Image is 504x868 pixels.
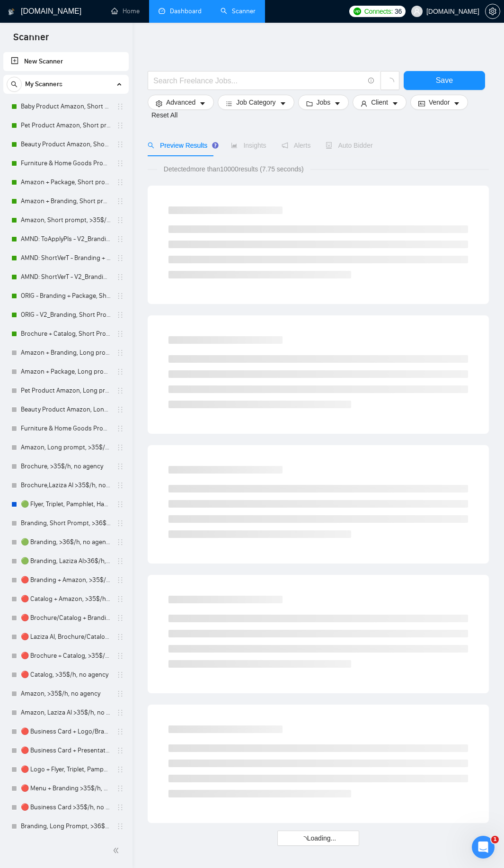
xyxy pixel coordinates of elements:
[21,173,111,192] a: Amazon + Package, Short prompt, >35$/h, no agency
[21,533,111,552] a: 🟢 Branding, >36$/h, no agency
[211,141,220,150] div: Tooltip anchor
[21,97,111,116] a: Baby Product Amazon, Short prompt, >35$/h, no agency
[472,836,495,859] iframe: Intercom live chat
[116,595,124,603] span: holder
[231,142,266,149] span: Insights
[116,235,124,243] span: holder
[21,400,111,419] a: Beauty Product Amazon, Long prompt, >35$/h, no agency
[157,164,310,174] span: Detected more than 10000 results (7.75 seconds)
[116,368,124,376] span: holder
[453,100,460,107] span: caret-down
[21,722,111,741] a: 🔴 Business Card + Logo/Branding >35$/h, no agency
[116,425,124,432] span: holder
[395,6,402,17] span: 36
[7,77,22,92] button: search
[21,324,111,343] a: Brochure + Catalog, Short Prompt, >36$/h, no agency
[116,254,124,262] span: holder
[116,823,124,830] span: holder
[116,311,124,319] span: holder
[21,608,111,627] a: 🔴 Brochure/Catalog + Branding, >35$/h, no agency
[199,100,206,107] span: caret-down
[116,273,124,281] span: holder
[485,4,500,19] button: setting
[6,30,56,50] span: Scanner
[7,81,21,88] span: search
[116,330,124,338] span: holder
[21,457,111,476] a: Brochure, >35$/h, no agency
[116,804,124,811] span: holder
[21,703,111,722] a: Amazon, Laziza AI >35$/h, no agency
[21,305,111,324] a: ORIG - V2_Branding, Short Prompt, >36$/h, no agency
[21,135,111,154] a: Beauty Product Amazon, Short prompt, >35$/h, no agency
[8,4,15,19] img: logo
[21,211,111,230] a: Amazon, Short prompt, >35$/h, no agency
[166,97,195,107] span: Advanced
[159,7,202,15] a: dashboardDashboard
[116,557,124,565] span: holder
[116,538,124,546] span: holder
[317,97,331,107] span: Jobs
[386,78,394,86] span: loading
[21,230,111,249] a: AMND: ToApplyPls - V2_Branding, Short Prompt, >36$/h, no agency
[354,8,361,15] img: upwork-logo.png
[116,349,124,357] span: holder
[116,197,124,205] span: holder
[486,8,500,15] span: setting
[429,97,450,107] span: Vendor
[21,798,111,817] a: 🔴 Business Card >35$/h, no agency
[236,97,275,107] span: Job Category
[116,482,124,489] span: holder
[25,75,62,94] span: My Scanners
[116,160,124,167] span: holder
[414,8,420,15] span: user
[21,154,111,173] a: Furniture & Home Goods Product Amazon, Short prompt, >35$/h, no agency
[301,833,336,843] span: Loading...
[326,142,332,149] span: robot
[116,766,124,773] span: holder
[21,286,111,305] a: ORIG - Branding + Package, Short Prompt, >36$/h, no agency
[21,514,111,533] a: Branding, Short Prompt, >36$/h, no agency
[21,268,111,286] a: AMND: ShortVerT - V2_Branding, Short Prompt, >36$/h, no agency
[111,7,140,15] a: homeHome
[151,110,177,120] a: Reset All
[21,571,111,590] a: 🔴 Branding + Amazon, >35$/h, no agency
[21,495,111,514] a: 🟢 Flyer, Triplet, Pamphlet, Hangout >36$/h, no agency
[116,652,124,660] span: holder
[410,95,468,110] button: idcardVendorcaret-down
[3,52,129,71] li: New Scanner
[148,142,216,149] span: Preview Results
[116,576,124,584] span: holder
[116,216,124,224] span: holder
[21,116,111,135] a: Pet Product Amazon, Short prompt, >35$/h, no agency
[221,7,256,15] a: searchScanner
[21,362,111,381] a: Amazon + Package, Long prompt, >35$/h, no agency
[116,406,124,413] span: holder
[148,142,154,149] span: search
[21,590,111,608] a: 🔴 Catalog + Amazon, >35$/h, no agency
[306,100,313,107] span: folder
[116,633,124,641] span: holder
[21,760,111,779] a: 🔴 Logo + Flyer, Triplet, Pamphlet, Hangout >35$/h, no agency
[21,419,111,438] a: Furniture & Home Goods Product Amazon, Long prompt, >35$/h, no agency
[116,501,124,508] span: holder
[116,103,124,110] span: holder
[21,665,111,684] a: 🔴 Catalog, >35$/h, no agency
[116,728,124,735] span: holder
[116,141,124,148] span: holder
[282,142,288,149] span: notification
[353,95,407,110] button: userClientcaret-down
[404,71,485,90] button: Save
[280,100,286,107] span: caret-down
[21,438,111,457] a: Amazon, Long prompt, >35$/h, no agency
[116,122,124,129] span: holder
[226,100,232,107] span: bars
[277,831,360,846] button: loadingLoading...
[116,614,124,622] span: holder
[21,552,111,571] a: 🟢 Branding, Laziza AI>36$/h, no agency
[21,817,111,836] a: Branding, Long Prompt, >36$/h, no agency
[334,100,341,107] span: caret-down
[21,343,111,362] a: Amazon + Branding, Long prompt, >35$/h, no agency
[21,627,111,646] a: 🔴 Laziza AI, Brochure/Catalog + Branding, >35$/h, no agency
[116,671,124,679] span: holder
[361,100,367,107] span: user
